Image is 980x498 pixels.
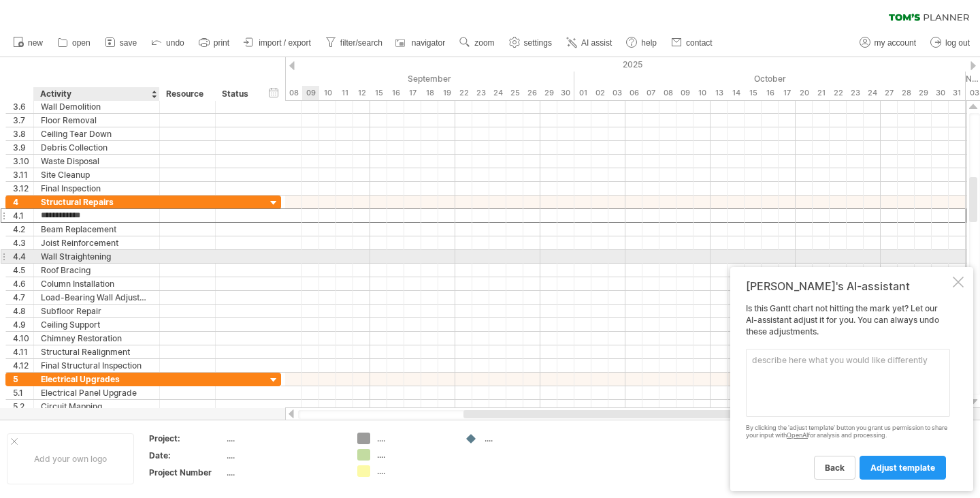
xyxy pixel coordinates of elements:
[860,456,946,480] a: adjust template
[377,465,451,477] div: ....
[41,182,152,195] div: Final Inspection
[393,34,449,52] a: navigator
[13,223,33,236] div: 4.2
[825,463,845,473] span: back
[13,155,33,168] div: 3.10
[41,114,152,127] div: Floor Removal
[875,38,916,48] span: my account
[746,424,950,439] div: By clicking the 'adjust template' button you grant us permission to share your input with for ana...
[898,86,915,100] div: Tuesday, 28 October 2025
[438,86,455,100] div: Friday, 19 September 2025
[506,86,523,100] div: Thursday, 25 September 2025
[120,38,137,48] span: save
[13,332,33,345] div: 4.10
[41,359,152,372] div: Final Structural Inspection
[686,38,713,48] span: contact
[41,250,152,263] div: Wall Straightening
[387,86,404,100] div: Tuesday, 16 September 2025
[787,431,808,439] a: OpenAI
[563,34,616,52] a: AI assist
[13,236,33,249] div: 4.3
[13,359,33,372] div: 4.12
[13,100,33,113] div: 3.6
[13,291,33,304] div: 4.7
[710,86,728,100] div: Monday, 13 October 2025
[412,38,445,48] span: navigator
[41,373,152,386] div: Electrical Upgrades
[340,38,382,48] span: filter/search
[41,155,152,168] div: Waste Disposal
[41,277,152,290] div: Column Installation
[227,467,341,478] div: ....
[377,433,451,444] div: ....
[746,303,950,479] div: Is this Gantt chart not hitting the mark yet? Let our AI-assistant adjust it for you. You can alw...
[13,196,33,208] div: 4
[932,86,949,100] div: Thursday, 30 October 2025
[166,87,208,101] div: Resource
[41,168,152,181] div: Site Cleanup
[13,345,33,358] div: 4.11
[149,467,224,478] div: Project Number
[41,127,152,140] div: Ceiling Tear Down
[864,86,881,100] div: Friday, 24 October 2025
[41,386,152,399] div: Electrical Panel Upgrade
[54,34,95,52] a: open
[474,38,494,48] span: zoom
[41,196,152,208] div: Structural Repairs
[41,400,152,413] div: Circuit Mapping
[472,86,489,100] div: Tuesday, 23 September 2025
[540,86,557,100] div: Monday, 29 September 2025
[728,86,745,100] div: Tuesday, 14 October 2025
[259,38,311,48] span: import / export
[915,86,932,100] div: Wednesday, 29 October 2025
[693,86,710,100] div: Friday, 10 October 2025
[421,86,438,100] div: Thursday, 18 September 2025
[13,318,33,331] div: 4.9
[796,86,813,100] div: Monday, 20 October 2025
[13,127,33,140] div: 3.8
[222,87,252,101] div: Status
[240,34,315,52] a: import / export
[524,38,552,48] span: settings
[302,86,319,100] div: Tuesday, 9 September 2025
[149,433,224,444] div: Project:
[745,86,762,100] div: Wednesday, 15 October 2025
[101,34,141,52] a: save
[623,34,661,52] a: help
[485,433,559,444] div: ....
[574,72,966,86] div: October 2025
[40,87,152,101] div: Activity
[847,86,864,100] div: Thursday, 23 October 2025
[13,386,33,399] div: 5.1
[489,86,506,100] div: Wednesday, 24 September 2025
[7,433,134,484] div: Add your own logo
[41,141,152,154] div: Debris Collection
[41,305,152,317] div: Subfloor Repair
[13,209,33,222] div: 4.1
[13,182,33,195] div: 3.12
[285,86,302,100] div: Monday, 8 September 2025
[762,86,779,100] div: Thursday, 16 October 2025
[625,86,642,100] div: Monday, 6 October 2025
[927,34,974,52] a: log out
[13,305,33,317] div: 4.8
[814,456,855,480] a: back
[591,86,608,100] div: Thursday, 2 October 2025
[377,449,451,461] div: ....
[227,433,341,444] div: ....
[336,86,353,100] div: Thursday, 11 September 2025
[13,168,33,181] div: 3.11
[13,250,33,263] div: 4.4
[557,86,574,100] div: Tuesday, 30 September 2025
[149,450,224,461] div: Date:
[404,86,421,100] div: Wednesday, 17 September 2025
[581,38,612,48] span: AI assist
[41,332,152,345] div: Chimney Restoration
[881,86,898,100] div: Monday, 27 October 2025
[506,34,556,52] a: settings
[41,318,152,331] div: Ceiling Support
[13,277,33,290] div: 4.6
[870,463,935,473] span: adjust template
[813,86,830,100] div: Tuesday, 21 October 2025
[72,38,91,48] span: open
